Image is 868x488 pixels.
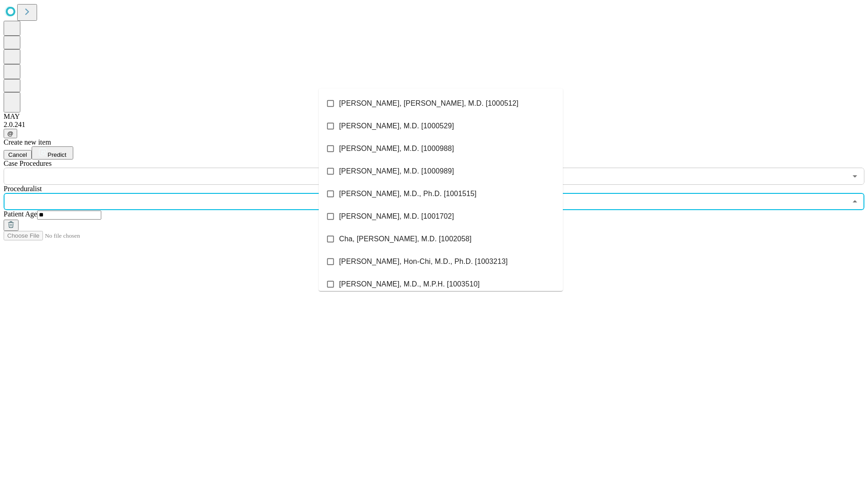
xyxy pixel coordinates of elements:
[4,129,17,138] button: @
[47,151,66,158] span: Predict
[339,166,454,177] span: [PERSON_NAME], M.D. [1000989]
[4,113,864,121] div: MAY
[849,170,861,183] button: Open
[4,160,52,167] span: Scheduled Procedure
[4,185,42,192] span: Proceduralist
[339,121,454,131] span: [PERSON_NAME], M.D. [1000529]
[849,195,861,208] button: Close
[4,121,864,129] div: 2.0.241
[339,143,454,154] span: [PERSON_NAME], M.D. [1000988]
[339,256,508,267] span: [PERSON_NAME], Hon-Chi, M.D., Ph.D. [1003213]
[4,138,51,146] span: Create new item
[32,146,73,160] button: Predict
[339,211,454,222] span: [PERSON_NAME], M.D. [1001702]
[7,130,14,137] span: @
[339,98,519,109] span: [PERSON_NAME], [PERSON_NAME], M.D. [1000512]
[339,188,476,199] span: [PERSON_NAME], M.D., Ph.D. [1001515]
[339,279,480,290] span: [PERSON_NAME], M.D., M.P.H. [1003510]
[8,151,27,158] span: Cancel
[4,210,37,218] span: Patient Age
[339,234,472,244] span: Cha, [PERSON_NAME], M.D. [1002058]
[4,150,32,160] button: Cancel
